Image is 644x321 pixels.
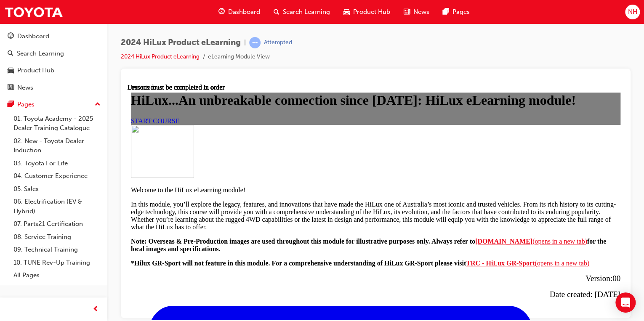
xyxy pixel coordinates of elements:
span: pages-icon [443,7,449,17]
a: car-iconProduct Hub [337,3,397,21]
a: Search Learning [3,46,104,61]
a: pages-iconPages [436,3,476,21]
a: 06. Electrification (EV & Hybrid) [10,195,104,218]
div: Attempted [264,39,292,47]
span: (opens in a new tab) [407,176,462,183]
a: 2024 HiLux Product eLearning [121,53,200,60]
span: guage-icon [218,7,225,17]
a: 03. Toyota For Life [10,157,104,170]
span: Version:00 [458,190,493,199]
a: 08. Service Training [10,231,104,244]
a: [DOMAIN_NAME](opens in a new tab) [348,154,460,161]
img: Trak [4,3,63,21]
div: Search Learning [17,49,64,58]
span: Product Hub [353,7,390,17]
a: START COURSE [3,34,52,41]
div: Product Hub [17,66,54,75]
strong: [DOMAIN_NAME] [348,154,405,161]
span: | [244,38,246,48]
a: 07. Parts21 Certification [10,218,104,231]
li: eLearning Module View [208,52,270,62]
div: Dashboard [17,32,49,41]
a: 01. Toyota Academy - 2025 Dealer Training Catalogue [10,112,104,135]
span: learningRecordVerb_ATTEMPT-icon [249,37,261,48]
a: 05. Sales [10,183,104,196]
a: All Pages [10,269,104,282]
strong: TRC - HiLux GR-Sport [338,176,407,183]
span: Date created: [DATE] [422,206,493,215]
a: Dashboard [3,29,104,44]
span: search-icon [274,7,279,17]
strong: *Hilux GR-Sport will not feature in this module. For a comprehensive understanding of HiLux GR-Sp... [3,176,338,183]
a: guage-iconDashboard [212,3,267,21]
div: Pages [17,100,35,109]
span: (opens in a new tab) [405,154,460,161]
a: 04. Customer Experience [10,170,104,183]
button: DashboardSearch LearningProduct HubNews [3,27,104,97]
a: news-iconNews [397,3,436,21]
div: Open Intercom Messenger [615,292,636,313]
a: search-iconSearch Learning [267,3,337,21]
span: news-icon [8,84,14,92]
a: 10. TUNE Rev-Up Training [10,256,104,269]
span: guage-icon [8,33,14,40]
div: News [17,83,33,93]
a: News [3,80,104,96]
span: car-icon [343,7,350,17]
span: car-icon [8,67,14,74]
span: prev-icon [93,304,99,315]
button: NH [625,5,640,19]
span: News [413,7,429,17]
button: Pages [3,97,104,112]
strong: Note: Overseas & Pre-Production images are used throughout this module for illustrative purposes ... [3,154,348,161]
a: TRC - HiLux GR-Sport(opens in a new tab) [338,176,462,183]
strong: for the local images and specifications. [3,154,479,169]
a: Product Hub [3,63,104,78]
h1: HiLux...An unbreakable connection since [DATE]: HiLux eLearning module! [3,9,493,24]
p: In this module, you’ll explore the legacy, features, and innovations that have made the HiLux one... [3,117,493,147]
span: search-icon [8,50,13,58]
a: 02. New - Toyota Dealer Induction [10,135,104,157]
span: Search Learning [283,7,330,17]
span: NH [628,7,637,17]
p: Welcome to the HiLux eLearning module! [3,103,493,110]
a: 09. Technical Training [10,243,104,256]
span: pages-icon [8,101,14,109]
span: Dashboard [228,7,260,17]
span: up-icon [95,99,101,110]
span: 2024 HiLux Product eLearning [121,38,241,48]
span: Pages [452,7,470,17]
span: news-icon [404,7,410,17]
